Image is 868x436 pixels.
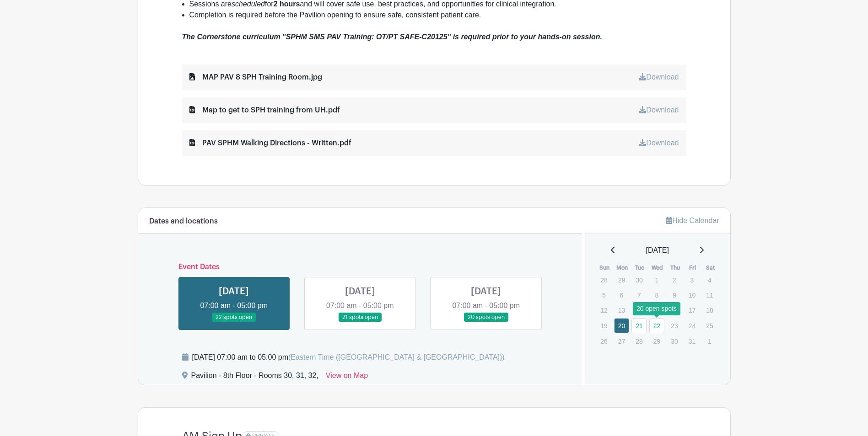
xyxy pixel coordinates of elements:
[649,288,664,302] p: 8
[614,263,631,272] th: Mon
[667,273,682,287] p: 2
[685,288,700,302] p: 10
[596,334,611,348] p: 26
[182,33,602,41] em: The Cornerstone curriculum "SPHM SMS PAV Training: OT/PT SAFE-C20125" is required prior to your h...
[288,353,505,361] span: (Eastern Time ([GEOGRAPHIC_DATA] & [GEOGRAPHIC_DATA]))
[614,334,629,348] p: 27
[666,217,719,224] a: Hide Calendar
[702,288,717,302] p: 11
[684,263,702,272] th: Fri
[685,319,700,333] p: 24
[649,334,664,348] p: 29
[702,319,717,333] p: 25
[631,318,647,333] a: 21
[633,302,680,315] div: 20 open spots
[666,263,684,272] th: Thu
[596,288,611,302] p: 5
[702,303,717,317] p: 18
[171,263,550,271] h6: Event Dates
[596,319,611,333] p: 19
[631,273,647,287] p: 30
[149,217,218,226] h6: Dates and locations
[701,263,719,272] th: Sat
[614,318,629,333] a: 20
[596,263,614,272] th: Sun
[189,10,686,21] li: Completion is required before the Pavilion opening to ensure safe, consistent patient care.
[614,303,629,317] p: 13
[667,288,682,302] p: 9
[685,273,700,287] p: 3
[631,263,649,272] th: Tue
[189,72,322,83] div: MAP PAV 8 SPH Training Room.jpg
[596,303,611,317] p: 12
[631,288,647,302] p: 7
[667,334,682,348] p: 30
[191,370,318,385] div: Pavilion - 8th Floor - Rooms 30, 31, 32,
[614,273,629,287] p: 29
[702,334,717,348] p: 1
[192,352,505,363] div: [DATE] 07:00 am to 05:00 pm
[631,303,647,317] p: 14
[326,370,368,385] a: View on Map
[631,334,647,348] p: 28
[649,318,664,333] a: 22
[685,334,700,348] p: 31
[649,273,664,287] p: 1
[667,319,682,333] p: 23
[646,245,669,256] span: [DATE]
[639,73,679,81] a: Download
[596,273,611,287] p: 28
[189,138,351,149] div: PAV SPHM Walking Directions - Written.pdf
[639,139,679,147] a: Download
[702,273,717,287] p: 4
[614,288,629,302] p: 6
[685,303,700,317] p: 17
[649,263,667,272] th: Wed
[639,106,679,114] a: Download
[189,105,340,116] div: Map to get to SPH training from UH.pdf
